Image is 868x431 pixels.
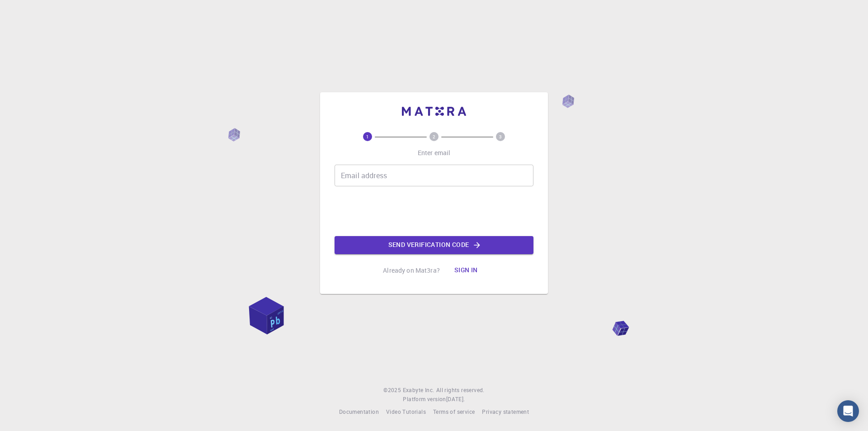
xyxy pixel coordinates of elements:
[837,400,859,422] div: Open Intercom Messenger
[482,407,529,417] a: Privacy statement
[418,148,451,157] p: Enter email
[386,408,426,415] span: Video Tutorials
[335,236,533,254] button: Send verification code
[433,408,475,415] span: Terms of service
[433,407,475,417] a: Terms of service
[403,386,434,395] a: Exabyte Inc.
[446,395,465,404] a: [DATE].
[365,194,503,229] iframe: reCAPTCHA
[436,386,485,395] span: All rights reserved.
[447,261,485,279] button: Sign in
[339,407,379,417] a: Documentation
[403,395,446,404] span: Platform version
[403,386,434,393] span: Exabyte Inc.
[386,407,426,417] a: Video Tutorials
[482,408,529,415] span: Privacy statement
[339,408,379,415] span: Documentation
[446,395,465,403] span: [DATE] .
[383,386,402,395] span: © 2025
[499,133,502,140] text: 3
[433,133,435,140] text: 2
[383,266,440,275] p: Already on Mat3ra?
[366,133,369,140] text: 1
